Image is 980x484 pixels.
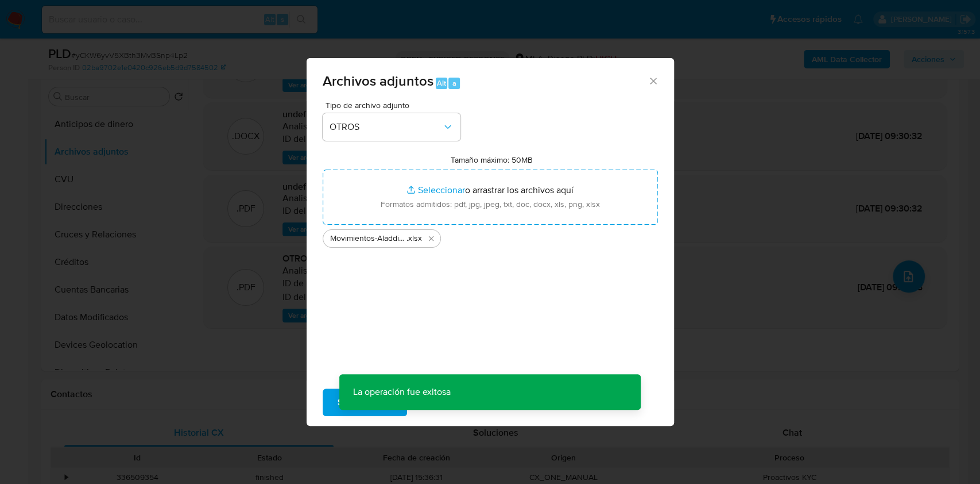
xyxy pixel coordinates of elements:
[437,78,446,89] span: Alt
[427,390,464,415] span: Cancelar
[406,233,422,244] span: .xlsx
[339,374,464,410] p: La operación fue exitosa
[326,101,463,109] span: Tipo de archivo adjunto
[424,232,438,245] button: Eliminar Movimientos-Aladdin-v10_1 - 1513763142.xlsx
[330,233,406,244] span: Movimientos-Aladdin-v10_1 - 1513763142
[323,71,433,91] span: Archivos adjuntos
[452,78,456,89] span: a
[323,113,460,141] button: OTROS
[323,389,407,416] button: Subir archivo
[323,225,658,248] ul: Archivos seleccionados
[338,390,392,415] span: Subir archivo
[451,155,533,165] label: Tamaño máximo: 50MB
[330,121,442,133] span: OTROS
[648,75,658,86] button: Cerrar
